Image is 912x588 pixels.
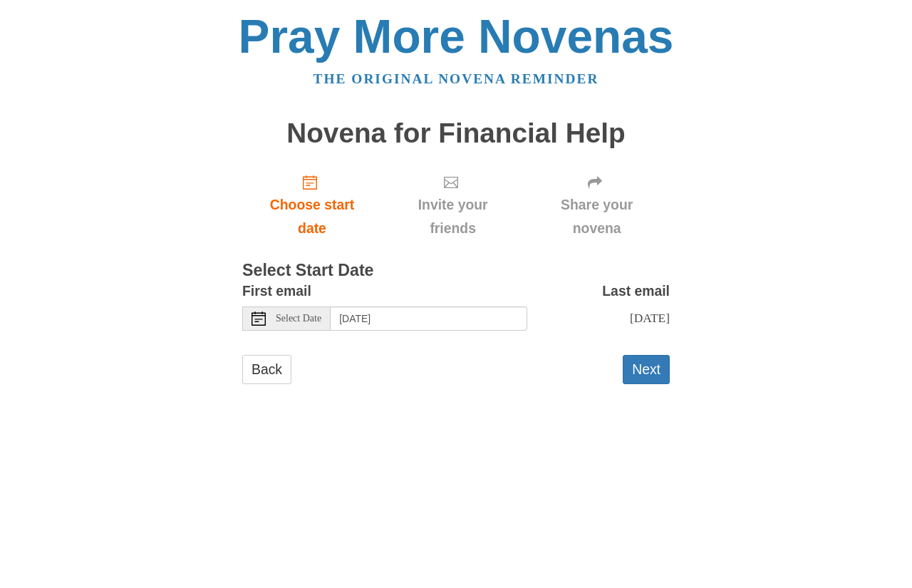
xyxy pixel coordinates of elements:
[630,311,670,325] span: [DATE]
[396,193,509,240] span: Invite your friends
[524,163,670,247] div: Click "Next" to confirm your start date first.
[242,118,670,149] h1: Novena for Financial Help
[256,193,368,240] span: Choose start date
[242,355,291,384] a: Back
[538,193,655,240] span: Share your novena
[242,262,670,280] h3: Select Start Date
[242,279,311,303] label: First email
[242,163,382,247] a: Choose start date
[382,163,524,247] div: Click "Next" to confirm your start date first.
[276,314,321,324] span: Select Date
[602,279,670,303] label: Last email
[313,71,599,86] a: The original novena reminder
[623,355,670,384] button: Next
[239,10,674,63] a: Pray More Novenas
